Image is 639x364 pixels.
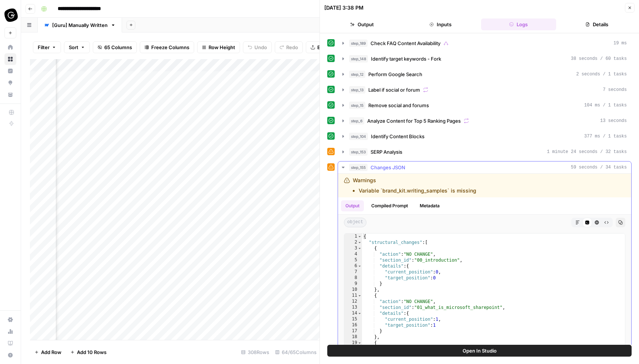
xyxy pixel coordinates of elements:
button: Inputs [403,18,478,30]
li: Variable `brand_kit.writing_samples` is missing [359,187,476,194]
span: Identify target keywords - Fork [371,55,441,62]
div: 7 [344,269,362,275]
div: 14 [344,310,362,316]
div: 9 [344,281,362,287]
span: Toggle code folding, rows 14 through 17 [358,310,362,316]
button: 38 seconds / 60 tasks [338,53,631,65]
div: [Guru] Manually Written [52,21,108,29]
button: Output [324,18,400,30]
div: 8 [344,275,362,281]
button: 2 seconds / 1 tasks [338,68,631,80]
span: Toggle code folding, rows 6 through 9 [358,263,362,269]
span: step_13 [349,86,365,93]
div: 15 [344,316,362,322]
a: Opportunities [4,77,16,89]
div: 11 [344,293,362,299]
div: 13 [344,305,362,310]
span: 13 seconds [600,118,627,124]
a: [Guru] Manually Written [38,18,122,33]
a: Usage [4,326,16,337]
button: 19 ms [338,37,631,49]
a: Browse [4,53,16,65]
button: Details [559,18,635,30]
span: Row Height [209,44,235,51]
span: 7 seconds [603,86,627,93]
button: Compiled Prompt [367,200,412,211]
div: 10 [344,287,362,293]
span: Toggle code folding, rows 1 through 93 [358,234,362,239]
button: Export CSV [306,41,348,53]
span: step_15 [349,102,365,109]
span: Perform Google Search [368,71,422,78]
span: Identify Content Blocks [371,133,425,140]
span: Label if social or forum [368,86,420,93]
div: 64/65 Columns [272,346,319,358]
span: Undo [254,44,267,51]
a: Your Data [4,89,16,101]
button: 65 Columns [93,41,137,53]
button: Sort [64,41,90,53]
span: step_104 [349,133,368,140]
span: step_148 [349,55,368,62]
button: 13 seconds [338,115,631,127]
span: Remove social and forums [368,102,429,109]
button: Workspace: Guru [4,6,16,24]
span: 377 ms / 1 tasks [584,133,627,140]
div: 16 [344,322,362,328]
span: step_155 [349,164,368,171]
span: step_153 [349,148,368,156]
span: Toggle code folding, rows 11 through 18 [358,293,362,299]
span: Toggle code folding, rows 19 through 26 [358,340,362,346]
button: Add Row [30,346,66,358]
button: 7 seconds [338,84,631,96]
div: Warnings [353,177,476,194]
div: 5 [344,257,362,263]
div: 308 Rows [238,346,272,358]
button: Help + Support [4,349,16,361]
span: 2 seconds / 1 tasks [576,71,627,78]
div: [DATE] 3:38 PM [324,4,364,11]
span: Add 10 Rows [77,348,106,356]
button: Logs [481,18,557,30]
span: Redo [286,44,298,51]
div: 19 [344,340,362,346]
span: 1 minute 24 seconds / 32 tasks [547,149,627,155]
div: 6 [344,263,362,269]
div: 3 [344,245,362,251]
button: 59 seconds / 34 tasks [338,161,631,173]
button: Filter [33,41,61,53]
span: SERP Analysis [371,148,402,156]
button: Undo [243,41,272,53]
span: Sort [69,44,78,51]
button: 1 minute 24 seconds / 32 tasks [338,146,631,158]
button: 104 ms / 1 tasks [338,99,631,111]
span: Freeze Columns [151,44,189,51]
button: Metadata [415,200,444,211]
span: step_6 [349,117,364,125]
button: Redo [275,41,303,53]
button: Output [341,200,364,211]
a: Insights [4,65,16,77]
span: object [344,218,366,227]
span: Filter [38,44,50,51]
a: Learning Hub [4,337,16,349]
span: Toggle code folding, rows 3 through 10 [358,245,362,251]
span: Open In Studio [463,347,497,354]
button: Open In Studio [327,345,632,357]
span: 65 Columns [104,44,132,51]
div: 4 [344,251,362,257]
span: Check FAQ Content Availability [371,40,440,47]
button: Add 10 Rows [66,346,111,358]
div: 18 [344,334,362,340]
div: 17 [344,328,362,334]
button: 377 ms / 1 tasks [338,130,631,142]
div: 2 [344,239,362,245]
span: Analyze Content for Top 5 Ranking Pages [367,117,461,125]
span: step_12 [349,71,365,78]
span: 59 seconds / 34 tasks [571,164,627,171]
a: Home [4,41,16,53]
span: step_189 [349,40,368,47]
span: 104 ms / 1 tasks [584,102,627,109]
a: Settings [4,314,16,326]
img: Guru Logo [4,8,18,22]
